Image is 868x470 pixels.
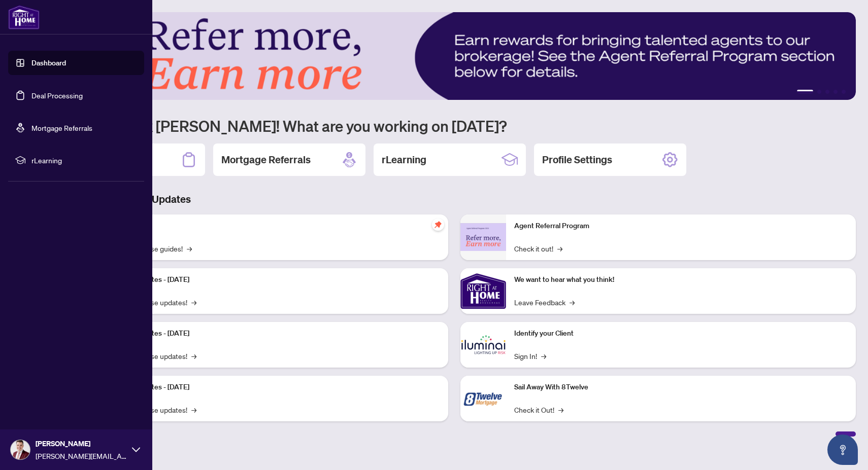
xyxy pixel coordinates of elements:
img: Slide 0 [53,12,856,100]
span: → [191,297,196,308]
p: Identify your Client [514,328,848,339]
button: 4 [833,90,838,94]
h3: Brokerage & Industry Updates [53,192,856,206]
a: Check it Out!→ [514,404,563,415]
button: 5 [842,90,846,94]
h2: rLearning [382,153,426,167]
p: Agent Referral Program [514,221,848,232]
img: Agent Referral Program [460,223,506,251]
button: 1 [797,90,813,94]
img: logo [8,5,40,29]
button: 2 [817,90,821,94]
img: We want to hear what you think! [460,268,506,314]
a: Mortgage Referrals [31,123,92,132]
p: Platform Updates - [DATE] [107,274,440,285]
span: → [557,243,562,254]
span: [PERSON_NAME] [36,438,127,449]
span: → [191,404,196,415]
span: → [187,243,192,254]
span: [PERSON_NAME][EMAIL_ADDRESS][DOMAIN_NAME] [36,450,127,461]
img: Identify your Client [460,322,506,368]
p: Self-Help [107,221,440,232]
a: Dashboard [31,58,66,67]
button: 3 [825,90,829,94]
a: Deal Processing [31,91,83,100]
a: Leave Feedback→ [514,297,575,308]
span: → [191,350,196,361]
p: Sail Away With 8Twelve [514,382,848,393]
img: Sail Away With 8Twelve [460,376,506,421]
p: Platform Updates - [DATE] [107,382,440,393]
a: Sign In!→ [514,350,546,361]
span: rLearning [31,155,137,166]
span: → [570,297,575,308]
span: → [541,350,546,361]
img: Profile Icon [11,440,30,459]
h2: Profile Settings [542,153,612,167]
h2: Mortgage Referrals [221,153,311,167]
p: Platform Updates - [DATE] [107,328,440,339]
span: → [558,404,563,415]
h1: Welcome back [PERSON_NAME]! What are you working on [DATE]? [53,116,856,135]
p: We want to hear what you think! [514,274,848,285]
a: Check it out!→ [514,243,562,254]
span: pushpin [432,219,444,231]
button: Open asap [827,435,858,465]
